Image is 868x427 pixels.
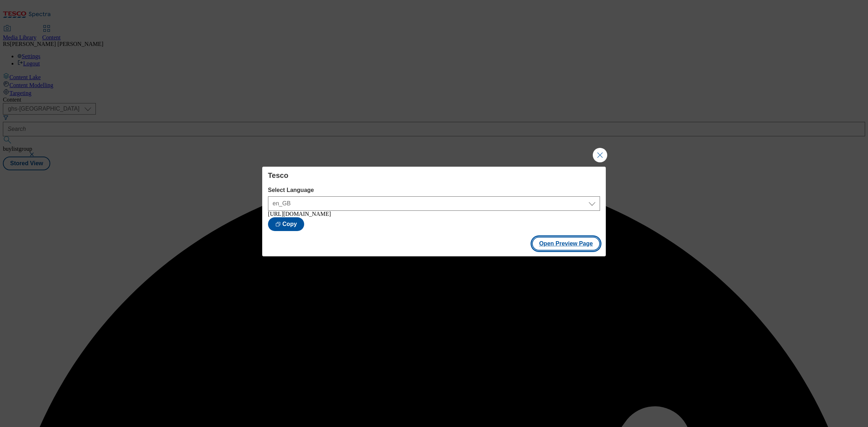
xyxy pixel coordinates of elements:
div: [URL][DOMAIN_NAME] [268,211,600,217]
div: Modal [262,167,606,256]
button: Copy [268,217,304,231]
h4: Tesco [268,171,600,180]
button: Close Modal [593,148,607,162]
label: Select Language [268,187,600,193]
button: Open Preview Page [532,237,600,251]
